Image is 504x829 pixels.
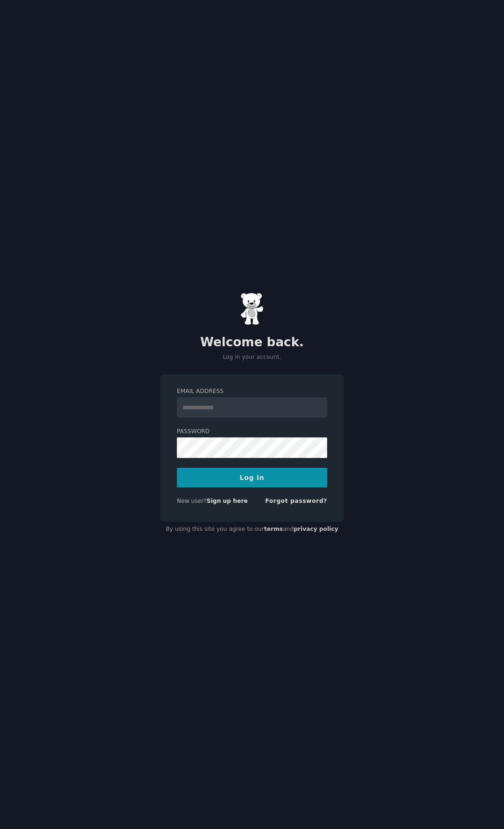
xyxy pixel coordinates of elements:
a: Sign up here [207,498,248,504]
button: Log In [177,468,327,487]
a: Forgot password? [265,498,327,504]
span: New user? [177,498,207,504]
img: Gummy Bear [240,293,264,325]
a: privacy policy [294,526,338,532]
label: Password [177,428,327,436]
div: By using this site you agree to our and [161,522,343,537]
p: Log in your account. [161,353,343,362]
h2: Welcome back. [161,335,343,350]
label: Email Address [177,387,327,396]
a: terms [264,526,283,532]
